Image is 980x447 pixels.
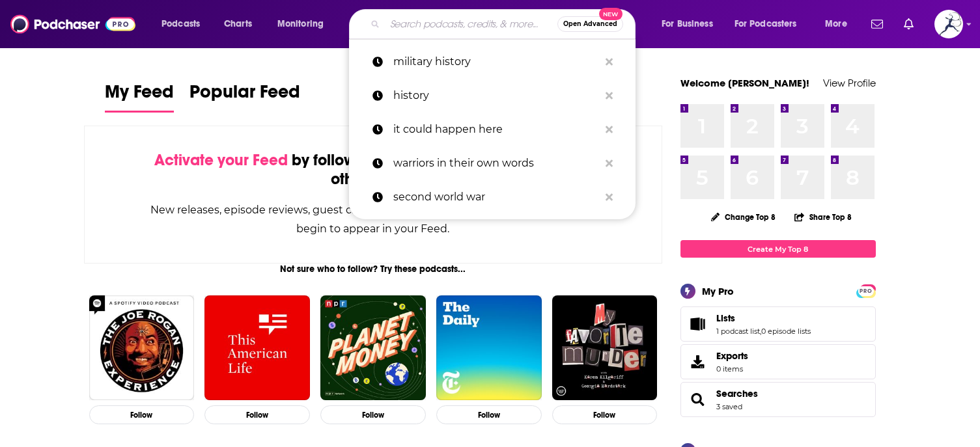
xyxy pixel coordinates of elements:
button: open menu [726,14,816,34]
a: Searches [685,390,711,409]
a: Show notifications dropdown [899,13,919,35]
button: open menu [816,14,863,34]
span: My Feed [105,81,174,111]
span: For Business [662,15,713,33]
button: Follow [204,405,310,424]
img: User Profile [934,10,963,38]
button: Follow [436,405,542,424]
button: Show profile menu [934,10,963,38]
span: Charts [224,15,252,33]
a: Exports [680,344,876,379]
p: it could happen here [393,113,599,146]
a: Popular Feed [189,81,300,113]
a: 1 podcast list [716,327,760,336]
p: second world war [393,180,599,214]
a: military history [349,45,636,79]
span: Podcasts [161,15,200,33]
button: Follow [320,405,426,424]
img: The Joe Rogan Experience [89,295,195,401]
a: second world war [349,180,636,214]
button: Share Top 8 [794,204,852,230]
img: The Daily [436,295,542,401]
a: 0 episode lists [761,327,811,336]
a: it could happen here [349,113,636,146]
span: More [825,15,847,33]
a: history [349,79,636,113]
span: Searches [680,382,876,417]
a: Lists [685,315,711,333]
span: , [760,327,761,336]
span: Exports [685,353,711,371]
span: Lists [680,306,876,342]
button: Open AdvancedNew [557,16,623,32]
a: Searches [716,388,758,400]
a: Show notifications dropdown [866,13,888,35]
div: New releases, episode reviews, guest credits, and personalized recommendations will begin to appe... [150,200,597,238]
button: Follow [552,405,658,424]
div: Search podcasts, credits, & more... [361,9,648,39]
input: Search podcasts, credits, & more... [385,14,557,34]
img: Planet Money [320,295,426,401]
span: Exports [716,350,748,362]
p: warriors in their own words [393,146,599,180]
span: Monitoring [277,15,324,33]
button: open menu [152,14,217,34]
div: Not sure who to follow? Try these podcasts... [84,264,663,275]
button: Follow [89,405,195,424]
span: Logged in as BloomsburySpecialInterest [934,10,963,38]
img: My Favorite Murder with Karen Kilgariff and Georgia Hardstark [552,295,658,401]
a: Charts [216,14,260,34]
span: PRO [858,286,874,296]
span: 0 items [716,364,748,373]
span: For Podcasters [735,15,797,33]
a: My Feed [105,81,174,113]
button: Change Top 8 [703,209,784,225]
div: by following Podcasts, Creators, Lists, and other Users! [150,151,597,189]
a: 3 saved [716,402,742,411]
a: Lists [716,312,811,324]
img: This American Life [204,295,310,401]
a: warriors in their own words [349,146,636,180]
a: Create My Top 8 [680,240,876,258]
a: View Profile [823,77,876,89]
span: New [599,8,623,20]
img: Podchaser - Follow, Share and Rate Podcasts [10,12,135,36]
a: Welcome [PERSON_NAME]! [680,77,809,89]
a: PRO [858,286,874,295]
p: military history [393,45,599,79]
span: Open Advanced [563,21,617,27]
p: history [393,79,599,113]
button: open menu [652,14,729,34]
span: Popular Feed [189,81,300,111]
div: My Pro [702,285,734,297]
button: open menu [268,14,341,34]
span: Activate your Feed [154,150,288,170]
span: Lists [716,312,735,324]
